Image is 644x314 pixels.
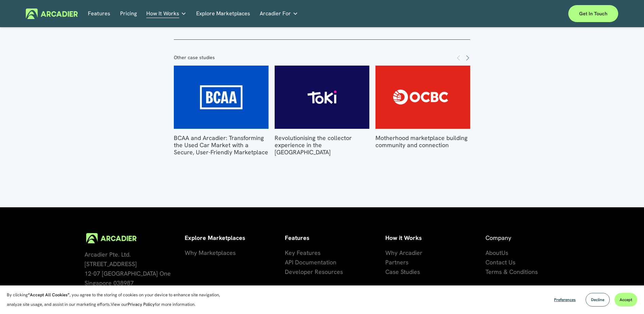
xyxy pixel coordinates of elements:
[385,234,422,242] strong: How it Works
[285,248,320,258] a: Key Features
[185,249,236,257] span: Why Marketplaces
[385,249,422,257] span: Why Arcadier
[28,292,70,298] strong: “Accept All Cookies”
[174,54,215,60] span: Other case studies
[591,297,604,302] span: Decline
[260,8,298,19] a: folder dropdown
[85,250,171,287] span: Arcadier Pte. Ltd. [STREET_ADDRESS] 12-07 [GEOGRAPHIC_DATA] One Singapore 038987
[285,249,320,257] span: Key Features
[485,248,501,258] a: About
[285,258,336,267] a: API Documentation
[375,66,470,129] a: Motherhood marketplace building community and connection
[485,267,538,277] a: Terms & Conditions
[393,267,420,277] a: se Studies
[375,134,467,149] a: Motherhood marketplace building community and connection
[196,8,250,19] a: Explore Marketplaces
[275,134,352,156] a: Revolutionising the collector experience in the [GEOGRAPHIC_DATA]
[389,258,408,266] span: artners
[465,54,470,60] span: Next
[554,297,576,302] span: Preferences
[385,248,422,258] a: Why Arcadier
[385,258,389,267] a: P
[285,234,309,242] strong: Features
[501,249,508,257] span: Us
[389,258,408,267] a: artners
[285,258,336,266] span: API Documentation
[185,248,236,258] a: Why Marketplaces
[146,8,186,19] a: folder dropdown
[485,234,511,242] span: Company
[7,290,227,309] p: By clicking , you agree to the storing of cookies on your device to enhance site navigation, anal...
[260,9,291,18] span: Arcadier For
[586,293,610,307] button: Decline
[485,258,515,267] a: Contact Us
[549,293,581,307] button: Preferences
[393,268,420,276] span: se Studies
[385,268,393,276] span: Ca
[185,234,245,242] strong: Explore Marketplaces
[174,66,269,129] a: BCAA and Arcadier: Transforming the Used Car Market with a Secure, User-Friendly Marketplace
[146,9,179,18] span: How It Works
[256,66,388,129] img: Revolutionising the collector experience in the Philippines
[285,267,343,277] a: Developer Resources
[357,66,489,129] img: Motherhood marketplace building community and connection
[174,134,268,156] a: BCAA and Arcadier: Transforming the Used Car Market with a Secure, User-Friendly Marketplace
[485,258,515,266] span: Contact Us
[610,281,644,314] iframe: Chat Widget
[568,5,618,22] a: Get in touch
[275,66,369,129] a: Revolutionising the collector experience in the Philippines
[26,8,78,19] img: Arcadier
[128,301,155,307] a: Privacy Policy
[485,249,501,257] span: About
[385,267,393,277] a: Ca
[285,268,343,276] span: Developer Resources
[385,258,389,266] span: P
[456,54,461,60] span: Previous
[485,268,538,276] span: Terms & Conditions
[120,8,137,19] a: Pricing
[88,8,110,19] a: Features
[155,66,287,129] img: BCAA and Arcadier: Transforming the Used Car Market with a Secure, User-Friendly Marketplace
